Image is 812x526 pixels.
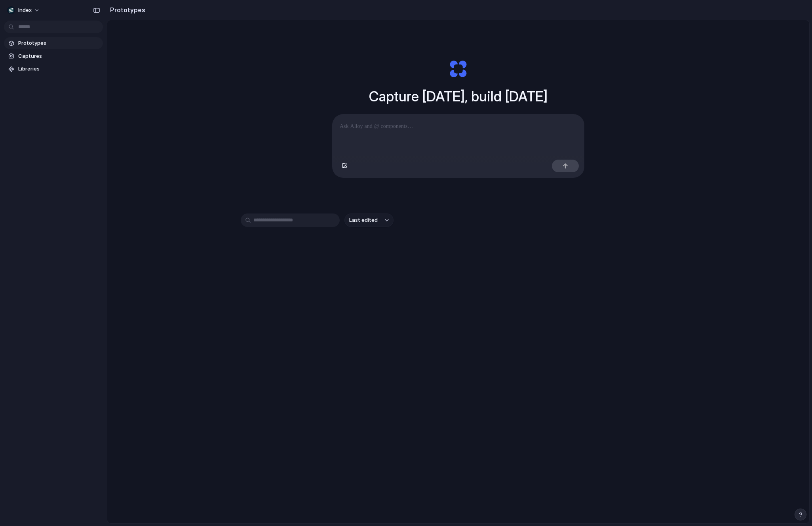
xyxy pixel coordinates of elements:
[4,37,103,49] a: Prototypes
[4,50,103,62] a: Captures
[18,52,100,60] span: Captures
[18,65,100,73] span: Libraries
[18,6,32,14] span: Index
[18,39,100,47] span: Prototypes
[4,63,103,75] a: Libraries
[349,216,378,224] span: Last edited
[4,4,44,17] button: Index
[369,86,548,107] h1: Capture [DATE], build [DATE]
[344,213,394,227] button: Last edited
[107,5,145,15] h2: Prototypes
